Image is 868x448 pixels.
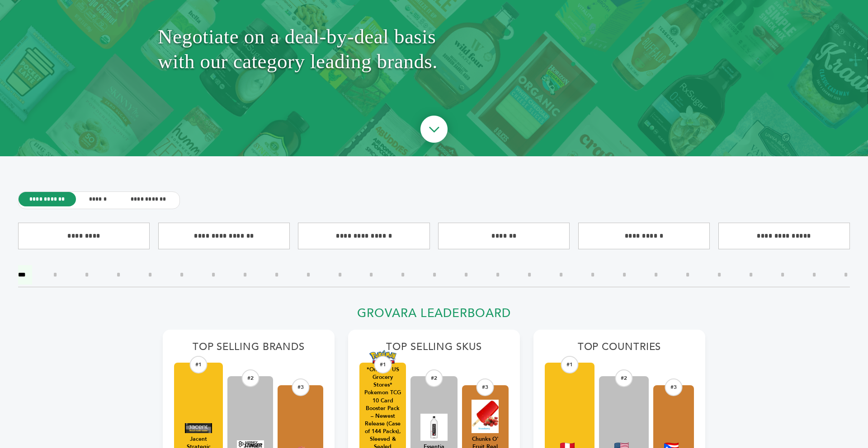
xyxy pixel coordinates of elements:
img: Essentia Water - 1.5 Liter Bottles [420,414,448,441]
div: #1 [561,356,579,373]
div: #1 [190,356,208,373]
h2: Grovara Leaderboard [163,306,705,326]
div: #1 [374,356,392,373]
h2: Top Selling Brands [174,341,323,358]
h2: Top Selling SKUs [359,341,509,358]
div: #2 [425,369,443,387]
img: Chunks O' Fruit Real Fruit Bar Strawberry [472,400,499,433]
div: #3 [476,378,494,396]
div: #2 [241,369,259,387]
h2: Top Countries [545,341,694,358]
img: *Only for US Grocery Stores* Pokemon TCG 10 Card Booster Pack – Newest Release (Case of 144 Packs... [369,350,396,364]
img: Jacent Strategic Manufacturing, LLC [185,423,212,433]
div: #2 [615,369,633,387]
div: #3 [292,378,309,396]
div: #3 [665,378,683,396]
img: ourBrandsHeroArrow.png [410,107,458,154]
